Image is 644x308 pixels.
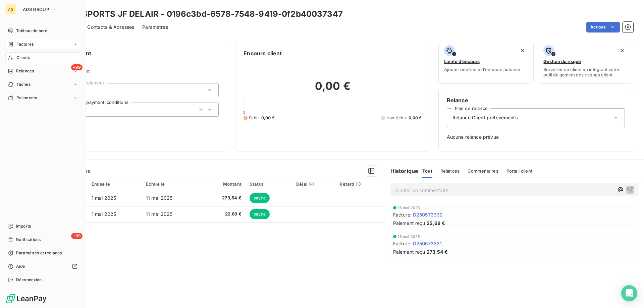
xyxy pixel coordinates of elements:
span: 1 mai 2025 [92,195,116,201]
span: ADS GROUP [23,7,49,12]
span: Imports [16,223,31,229]
span: Déconnexion [16,277,42,283]
span: Notifications [16,237,41,243]
span: 11 mai 2025 [146,195,173,201]
div: Montant [204,181,241,187]
span: 22,69 € [204,211,241,218]
a: Aide [5,261,80,272]
span: 16 mai 2025 [398,206,420,210]
div: AG [5,4,16,15]
span: Tout [422,168,432,174]
span: 22,69 € [427,220,445,227]
span: Facture : [393,240,412,247]
div: Retard [339,181,380,187]
h2: 0,00 € [244,79,422,100]
h6: Encours client [244,49,282,57]
span: Paramètres et réglages [16,250,62,256]
button: Actions [586,22,620,33]
span: Aucune relance prévue [447,134,625,140]
span: Aide [16,263,25,269]
button: Gestion du risqueSurveiller ce client en intégrant votre outil de gestion des risques client. [538,41,633,84]
span: Relance Client prélèvements [452,114,518,121]
img: Logo LeanPay [5,293,47,304]
span: payée [250,193,270,203]
span: Commentaires [468,168,498,174]
span: Clients [16,55,30,61]
h6: Historique [385,167,419,175]
span: Factures [16,41,34,47]
button: Limite d’encoursAjouter une limite d’encours autorisé [438,41,534,84]
span: Propriétés Client [54,68,219,78]
span: 0,00 € [261,115,275,121]
span: payée [250,209,270,219]
span: +99 [71,233,83,239]
span: +99 [71,64,83,70]
span: Ajouter une limite d’encours autorisé [444,67,520,72]
span: 273,54 € [204,195,241,201]
h6: Relance [447,96,625,104]
span: 273,54 € [427,248,448,255]
span: Paiements [16,95,37,101]
span: Gestion du risque [543,59,581,64]
div: Émise le [92,181,138,187]
h6: Informations client [41,49,219,57]
span: Portail client [506,168,532,174]
h3: TRANSPORTS JF DELAIR - 0196c3bd-6578-7548-9419-0f2b40037347 [59,8,343,20]
span: Contacts & Adresses [87,24,134,30]
span: Paramètres [142,24,168,30]
span: Limite d’encours [444,59,480,64]
span: 16 mai 2025 [398,235,420,239]
span: Non-échu [386,115,406,121]
span: Relances [440,168,460,174]
span: Tableau de bord [16,28,47,34]
input: Ajouter une valeur [84,107,90,113]
div: Statut [250,181,288,187]
span: Tâches [16,81,31,87]
div: Échue le [146,181,196,187]
div: Délai [296,181,331,187]
span: 0,00 € [409,115,422,121]
span: Paiement reçu [393,248,425,255]
span: Surveiller ce client en intégrant votre outil de gestion des risques client. [543,67,628,77]
div: Open Intercom Messenger [621,285,637,301]
span: 0 [243,110,245,115]
span: Relances [16,68,34,74]
span: Échu [249,115,259,121]
span: D250573331 [413,240,442,247]
span: 11 mai 2025 [146,211,173,217]
span: Facture : [393,211,412,218]
span: 1 mai 2025 [92,211,116,217]
span: Paiement reçu [393,220,425,227]
span: D250573332 [413,211,443,218]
